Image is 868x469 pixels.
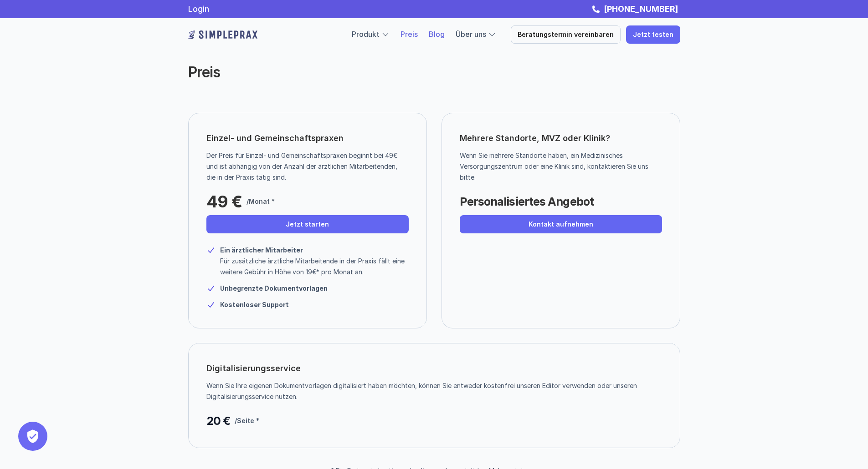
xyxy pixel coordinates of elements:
p: Digitalisierungsservice [206,361,301,376]
a: Blog [429,30,445,39]
p: /Seite * [235,415,259,426]
p: 49 € [206,192,242,211]
strong: Kostenloser Support [220,301,289,308]
p: Personalisiertes Angebot [460,192,594,211]
a: Jetzt starten [206,215,409,233]
p: Wenn Sie Ihre eigenen Dokumentvorlagen digitalisiert haben möchten, können Sie entweder kostenfre... [206,380,655,402]
p: /Monat * [247,196,275,207]
a: [PHONE_NUMBER] [601,4,680,14]
h2: Preis [188,64,530,81]
p: Kontakt aufnehmen [529,221,593,228]
p: Einzel- und Gemeinschaftspraxen [206,131,344,146]
strong: [PHONE_NUMBER] [604,4,678,14]
p: Wenn Sie mehrere Standorte haben, ein Medizinisches Versorgungszentrum oder eine Klinik sind, kon... [460,150,655,183]
a: Kontakt aufnehmen [460,215,662,233]
p: Für zusätzliche ärztliche Mitarbeitende in der Praxis fällt eine weitere Gebühr in Höhe von 19€* ... [220,256,409,277]
p: Jetzt testen [633,31,673,39]
a: Jetzt testen [626,25,680,44]
a: Beratungstermin vereinbaren [511,25,621,44]
strong: Ein ärztlicher Mitarbeiter [220,246,303,254]
p: 20 € [206,412,230,430]
a: Login [188,4,209,14]
p: Beratungstermin vereinbaren [518,31,614,39]
p: Mehrere Standorte, MVZ oder Klinik? [460,131,662,146]
a: Produkt [352,30,380,39]
a: Über uns [456,30,486,39]
p: Der Preis für Einzel- und Gemeinschaftspraxen beginnt bei 49€ und ist abhängig von der Anzahl der... [206,150,402,183]
strong: Unbegrenzte Dokumentvorlagen [220,284,328,292]
p: Jetzt starten [286,221,329,228]
a: Preis [401,30,418,39]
